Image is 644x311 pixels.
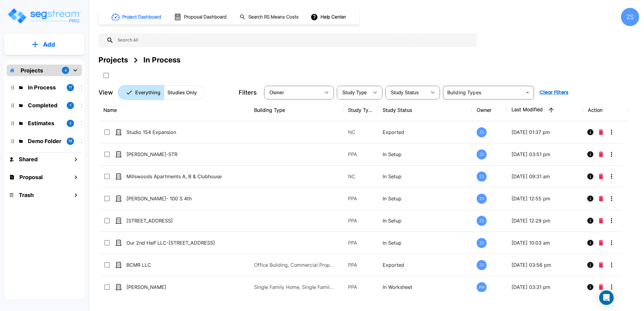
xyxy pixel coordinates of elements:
h1: Trash [19,191,34,199]
p: In Setup [383,217,467,224]
button: Delete [596,281,605,293]
p: Studio 154 Expansion [126,129,227,136]
div: ZS [477,127,487,137]
h1: Project Dashboard [122,14,161,21]
p: Everything [135,89,160,96]
div: Open Intercom Messenger [599,290,614,305]
button: Info [584,192,596,205]
button: Delete [596,259,605,271]
button: Delete [596,126,605,138]
th: Study Type [343,99,378,121]
th: Building Type [249,99,343,121]
div: ZS [477,149,487,159]
button: Info [584,170,596,182]
span: Study Status [391,90,419,95]
h1: Proposal [19,173,43,181]
p: [STREET_ADDRESS] [126,217,227,224]
div: ZS [477,194,487,204]
span: Owner [270,90,284,95]
p: View [99,88,113,97]
th: Name [99,99,249,121]
button: Delete [596,215,605,227]
div: Projects [99,55,128,65]
p: In Worksheet [383,283,467,291]
p: [DATE] 03:31 pm [512,283,578,291]
p: In Process [28,83,62,92]
div: Platform [118,85,204,100]
button: Delete [596,170,605,182]
p: PPA [348,239,373,246]
button: More-Options [605,126,618,138]
p: 1 [70,103,71,108]
p: In Setup [383,151,467,158]
p: Exported [383,129,467,136]
button: Proposal Dashboard [172,11,230,23]
button: Studies Only [164,85,204,100]
img: Logo [7,7,81,25]
p: [DATE] 03:56 pm [512,261,578,269]
p: In Setup [383,195,467,202]
button: Info [584,281,596,293]
div: ZS [621,8,639,26]
button: Info [584,237,596,249]
p: PPA [348,195,373,202]
p: PPA [348,217,373,224]
p: Completed [28,101,62,109]
button: More-Options [605,215,618,227]
p: [PERSON_NAME]-STR [126,151,227,158]
h1: Shared [19,155,38,163]
p: NC [348,129,373,136]
div: ZS [477,216,487,226]
div: Select [338,84,369,101]
button: Everything [118,85,164,100]
button: Open [523,88,532,97]
p: [DATE] 10:03 am [512,239,578,246]
p: Demo Folder [28,137,62,145]
p: Office Building, Commercial Property Site [254,261,336,269]
p: [PERSON_NAME]- 100 S 4th [126,195,227,202]
p: Estimates [28,119,62,127]
p: PPA [348,283,373,291]
p: NC [348,173,373,180]
p: [DATE] 01:37 pm [512,129,578,136]
input: Building Types [445,88,522,97]
p: In Setup [383,173,467,180]
button: Info [584,126,596,138]
div: Select [387,84,427,101]
button: Add [4,36,84,53]
input: Search All [114,33,474,47]
div: ZS [477,260,487,270]
p: [DATE] 09:31 am [512,173,578,180]
p: 16 [69,139,72,144]
div: ZS [477,238,487,248]
button: Clear Filters [537,86,571,99]
p: Exported [383,261,467,269]
button: Help Center [309,11,348,23]
button: More-Options [605,192,618,205]
h1: Proposal Dashboard [184,14,226,21]
p: Millswoods Apartments A, B & Clubhouse [126,173,227,180]
p: PPA [348,261,373,269]
button: More-Options [605,170,618,182]
button: SelectAll [100,69,112,82]
button: Delete [596,192,605,205]
button: Delete [596,237,605,249]
p: BCMR LLC [126,261,227,269]
p: 2 [69,121,72,126]
button: Info [584,148,596,160]
p: 11 [69,85,72,90]
p: Single Family Home, Single Family Home Site [254,283,336,291]
div: Select [265,84,320,101]
button: Info [584,215,596,227]
button: Info [584,259,596,271]
p: [PERSON_NAME] [126,283,227,291]
p: PPA [348,151,373,158]
p: [DATE] 12:29 pm [512,217,578,224]
p: In Setup [383,239,467,246]
th: Last Modified [507,99,583,121]
div: In Process [143,55,180,65]
th: Action [583,99,628,121]
p: [DATE] 03:51 pm [512,151,578,158]
p: 4 [65,68,67,73]
span: Study Type [342,90,367,95]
